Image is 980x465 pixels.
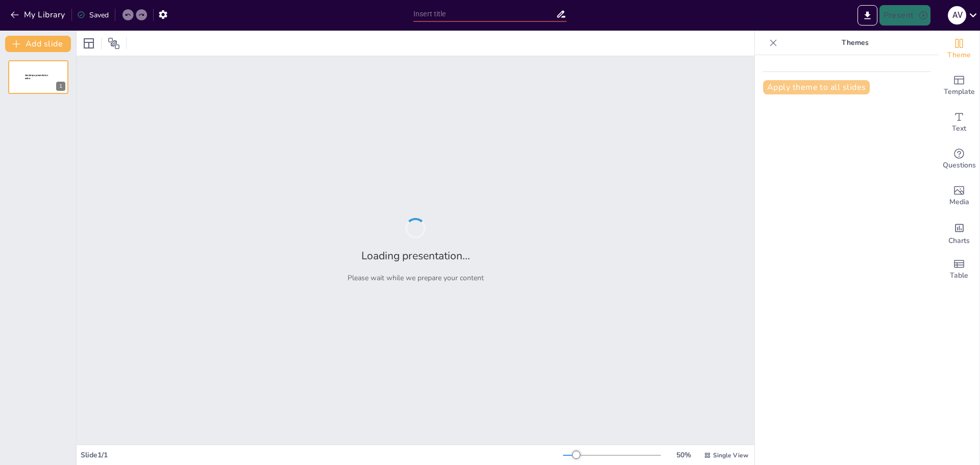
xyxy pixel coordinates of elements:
[857,5,877,26] button: Export to PowerPoint
[77,10,109,20] div: Saved
[713,451,748,459] span: Single View
[348,273,484,283] p: Please wait while we prepare your content
[361,249,470,263] h2: Loading presentation...
[943,160,976,171] span: Questions
[56,82,65,91] div: 1
[781,31,928,55] p: Themes
[948,5,966,26] button: A V
[413,7,556,21] input: Insert title
[671,450,696,460] div: 50 %
[948,6,966,25] div: A V
[879,5,930,26] button: Present
[25,74,48,80] span: Sendsteps presentation editor
[939,141,979,178] div: Get real-time input from your audience
[8,60,68,94] div: Sendsteps presentation editor1
[939,104,979,141] div: Add text boxes
[947,50,971,61] span: Theme
[108,37,120,50] span: Position
[81,35,97,52] div: Layout
[939,214,979,251] div: Add charts and graphs
[939,67,979,104] div: Add ready made slides
[5,36,71,52] button: Add slide
[939,178,979,214] div: Add images, graphics, shapes or video
[952,123,966,134] span: Text
[944,86,975,97] span: Template
[950,270,968,281] span: Table
[8,7,69,23] button: My Library
[939,31,979,67] div: Change the overall theme
[949,197,969,208] span: Media
[939,251,979,288] div: Add a table
[763,80,870,94] button: Apply theme to all slides
[948,235,970,247] span: Charts
[81,450,563,460] div: Slide 1 / 1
